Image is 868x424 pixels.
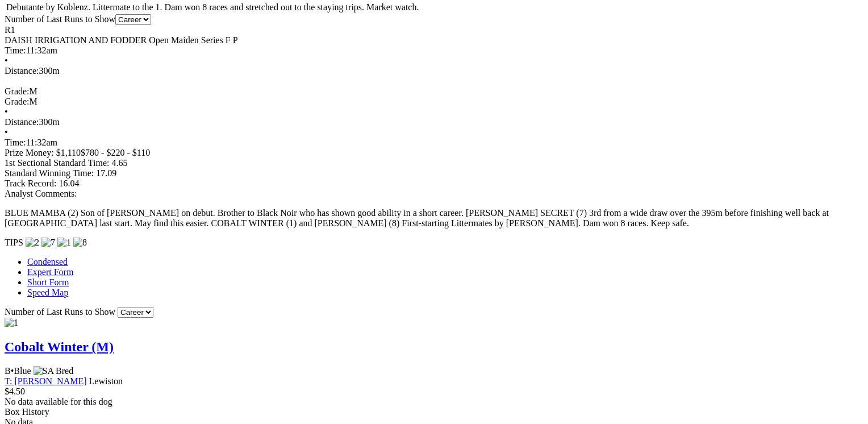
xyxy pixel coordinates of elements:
[5,56,8,65] span: •
[41,238,55,248] img: 7
[5,376,87,386] a: T: [PERSON_NAME]
[5,97,855,107] div: M
[96,168,116,178] span: 17.09
[11,366,14,376] span: •
[5,339,114,354] a: Cobalt Winter (M)
[5,189,77,198] span: Analyst Comments:
[5,14,855,25] div: Number of Last Runs to Show
[5,366,31,376] span: B Blue
[81,148,150,157] span: $780 - $220 - $110
[5,107,8,117] span: •
[5,25,15,35] span: R1
[5,386,25,396] span: $4.50
[26,238,39,248] img: 2
[5,127,8,137] span: •
[5,117,855,127] div: 300m
[34,366,74,376] img: SA Bred
[5,35,855,45] div: DAISH IRRIGATION AND FODDER Open Maiden Series F P
[5,307,115,317] span: Number of Last Runs to Show
[5,66,39,76] span: Distance:
[5,86,855,97] div: M
[5,45,855,56] div: 11:32am
[5,178,56,188] span: Track Record:
[5,397,855,407] div: No data available for this dog
[59,178,79,188] span: 16.04
[5,86,30,96] span: Grade:
[111,158,127,168] span: 4.65
[27,267,73,277] a: Expert Form
[27,257,68,267] a: Condensed
[5,148,855,158] div: Prize Money: $1,110
[89,376,123,386] span: Lewiston
[5,138,855,148] div: 11:32am
[27,277,69,287] a: Short Form
[5,238,23,247] span: TIPS
[5,66,855,76] div: 300m
[5,138,26,147] span: Time:
[5,168,94,178] span: Standard Winning Time:
[57,238,71,248] img: 1
[5,208,855,228] p: BLUE MAMBA (2) Son of [PERSON_NAME] on debut. Brother to Black Noir who has shown good ability in...
[5,407,855,417] div: Box History
[5,158,109,168] span: 1st Sectional Standard Time:
[27,288,68,297] a: Speed Map
[5,318,18,328] img: 1
[5,97,30,106] span: Grade:
[6,2,430,13] td: Debutante by Koblenz. Littermate to the 1. Dam won 8 races and stretched out to the staying trips...
[73,238,87,248] img: 8
[5,117,39,127] span: Distance:
[5,45,26,55] span: Time:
